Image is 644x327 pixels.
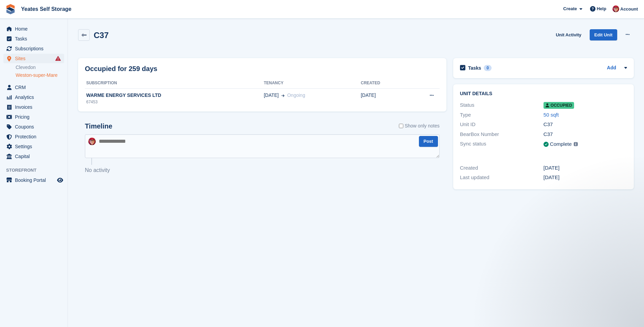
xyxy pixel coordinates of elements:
[3,122,64,132] a: menu
[15,112,56,122] span: Pricing
[607,64,616,72] a: Add
[3,92,64,102] a: menu
[3,54,64,63] a: menu
[85,166,440,174] p: No activity
[597,5,606,12] span: Help
[3,142,64,151] a: menu
[94,31,109,40] h2: C37
[590,29,617,40] a: Edit Unit
[544,131,627,138] div: C37
[399,122,403,130] input: Show only notes
[544,112,559,118] a: 50 sqft
[460,121,544,128] div: Unit ID
[544,121,627,128] div: C37
[3,24,64,34] a: menu
[16,64,64,71] a: Clevedon
[544,174,627,182] div: [DATE]
[55,56,61,61] i: Smart entry sync failures have occurred
[15,122,56,132] span: Coupons
[3,102,64,112] a: menu
[15,83,56,92] span: CRM
[460,164,544,172] div: Created
[287,92,305,98] span: Ongoing
[85,64,157,74] h2: Occupied for 259 days
[88,138,96,145] img: Wendie Tanner
[419,136,438,147] button: Post
[399,122,440,130] label: Show only notes
[484,65,492,71] div: 0
[15,24,56,34] span: Home
[15,102,56,112] span: Invoices
[553,29,584,40] a: Unit Activity
[612,5,619,12] img: Wendie Tanner
[15,142,56,151] span: Settings
[468,65,481,71] h2: Tasks
[85,99,264,105] div: 67453
[6,167,68,174] span: Storefront
[544,102,574,109] span: Occupied
[264,92,279,99] span: [DATE]
[460,140,544,149] div: Sync status
[574,142,578,146] img: icon-info-grey-7440780725fd019a000dd9b08b2336e03edf1995a4989e88bcd33f0948082b44.svg
[3,132,64,141] a: menu
[550,140,572,148] div: Complete
[5,4,16,14] img: stora-icon-8386f47178a22dfd0bd8f6a31ec36ba5ce8667c1dd55bd0f319d3a0aa187defe.svg
[361,88,406,109] td: [DATE]
[85,122,112,130] h2: Timeline
[3,83,64,92] a: menu
[15,92,56,102] span: Analytics
[3,175,64,185] a: menu
[15,54,56,63] span: Sites
[544,164,627,172] div: [DATE]
[460,131,544,138] div: BearBox Number
[85,92,264,99] div: WARME ENERGY SERVICES LTD
[15,34,56,44] span: Tasks
[3,152,64,161] a: menu
[264,78,361,89] th: Tenancy
[620,6,638,13] span: Account
[460,91,627,97] h2: Unit details
[85,78,264,89] th: Subscription
[3,112,64,122] a: menu
[563,5,577,12] span: Create
[460,174,544,182] div: Last updated
[15,175,56,185] span: Booking Portal
[3,44,64,53] a: menu
[460,111,544,119] div: Type
[361,78,406,89] th: Created
[15,44,56,53] span: Subscriptions
[16,72,64,79] a: Weston-super-Mare
[15,132,56,141] span: Protection
[56,176,64,184] a: Preview store
[18,3,74,15] a: Yeates Self Storage
[15,152,56,161] span: Capital
[460,101,544,109] div: Status
[3,34,64,44] a: menu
